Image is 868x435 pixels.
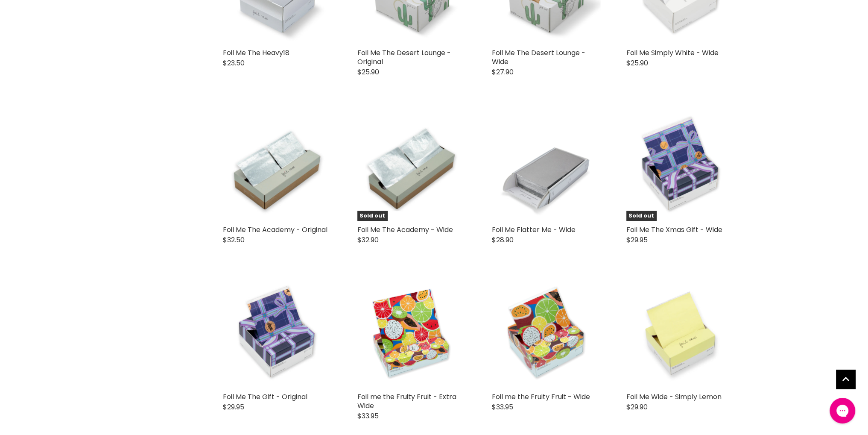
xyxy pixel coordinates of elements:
[223,48,289,58] a: Foil Me The Heavy18
[223,402,244,411] span: $29.95
[626,402,648,411] span: $29.90
[626,211,656,220] span: Sold out
[357,279,466,388] img: Foil me the Fruity Fruit - Extra Wide
[626,391,722,401] a: Foil Me Wide - Simply Lemon
[492,67,514,77] span: $27.90
[492,112,601,220] img: Foil Me Flatter Me - Wide
[357,411,379,420] span: $33.95
[357,112,466,220] a: Foil Me The Academy - Wide Foil Me The Academy - Wide Sold out
[357,48,451,67] a: Foil Me The Desert Lounge - Original
[223,112,332,220] a: Foil Me The Academy - Original Foil Me The Academy - Original
[626,58,648,68] span: $25.90
[357,224,453,234] a: Foil Me The Academy - Wide
[357,67,379,77] span: $25.90
[223,224,327,234] a: Foil Me The Academy - Original
[492,279,601,388] img: Foil me the Fruity Fruit - Wide
[492,224,576,234] a: Foil Me Flatter Me - Wide
[626,112,735,220] a: Foil Me The Xmas Gift - Wide Sold out
[626,279,735,388] img: Foil Me Wide - Simply Lemon
[357,211,387,220] span: Sold out
[223,235,245,244] span: $32.50
[825,395,859,426] iframe: Gorgias live chat messenger
[626,235,648,244] span: $29.95
[492,391,590,401] a: Foil me the Fruity Fruit - Wide
[492,48,585,67] a: Foil Me The Desert Lounge - Wide
[357,112,466,220] img: Foil Me The Academy - Wide
[626,48,719,58] a: Foil Me Simply White - Wide
[223,279,332,388] img: Foil Me The Gift - Original
[626,279,735,388] a: Foil Me Wide - Simply Lemon Foil Me Wide - Simply Lemon
[357,235,379,244] span: $32.90
[357,391,456,410] a: Foil me the Fruity Fruit - Extra Wide
[223,112,332,220] img: Foil Me The Academy - Original
[626,224,722,234] a: Foil Me The Xmas Gift - Wide
[223,58,245,68] span: $23.50
[223,391,307,401] a: Foil Me The Gift - Original
[626,112,735,220] img: Foil Me The Xmas Gift - Wide
[492,235,514,244] span: $28.90
[492,402,513,411] span: $33.95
